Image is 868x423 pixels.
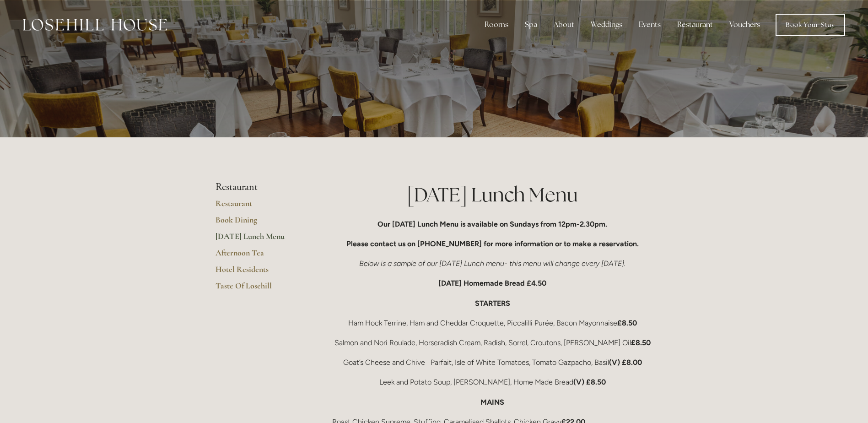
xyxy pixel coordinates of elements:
[609,358,642,367] strong: (V) £8.00
[332,356,653,369] p: Goat’s Cheese and Chive Parfait, Isle of White Tomatoes, Tomato Gazpacho, Basil
[583,16,630,34] div: Weddings
[359,259,625,268] em: Below is a sample of our [DATE] Lunch menu- this menu will change every [DATE].
[216,215,303,231] a: Book Dining
[377,220,607,228] strong: Our [DATE] Lunch Menu is available on Sundays from 12pm-2.30pm.
[480,398,504,407] strong: MAINS
[438,279,546,287] strong: [DATE] Homemade Bread £4.50
[23,19,167,31] img: Losehill House
[346,239,639,248] strong: Please contact us on [PHONE_NUMBER] for more information or to make a reservation.
[546,16,582,34] div: About
[475,299,510,308] strong: STARTERS
[332,376,653,388] p: Leek and Potato Soup, [PERSON_NAME], Home Made Bread
[518,16,545,34] div: Spa
[216,181,303,193] li: Restaurant
[573,378,606,386] strong: (V) £8.50
[332,336,653,349] p: Salmon and Nori Roulade, Horseradish Cream, Radish, Sorrel, Croutons, [PERSON_NAME] Oil
[216,264,303,281] a: Hotel Residents
[332,317,653,329] p: Ham Hock Terrine, Ham and Cheddar Croquette, Piccalilli Purée, Bacon Mayonnaise
[477,16,516,34] div: Rooms
[332,181,653,208] h1: [DATE] Lunch Menu
[617,319,637,327] strong: £8.50
[631,16,668,34] div: Events
[631,338,651,347] strong: £8.50
[722,16,767,34] a: Vouchers
[216,248,303,264] a: Afternoon Tea
[776,14,845,36] a: Book Your Stay
[216,198,303,215] a: Restaurant
[670,16,720,34] div: Restaurant
[216,231,303,248] a: [DATE] Lunch Menu
[216,281,303,297] a: Taste Of Losehill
